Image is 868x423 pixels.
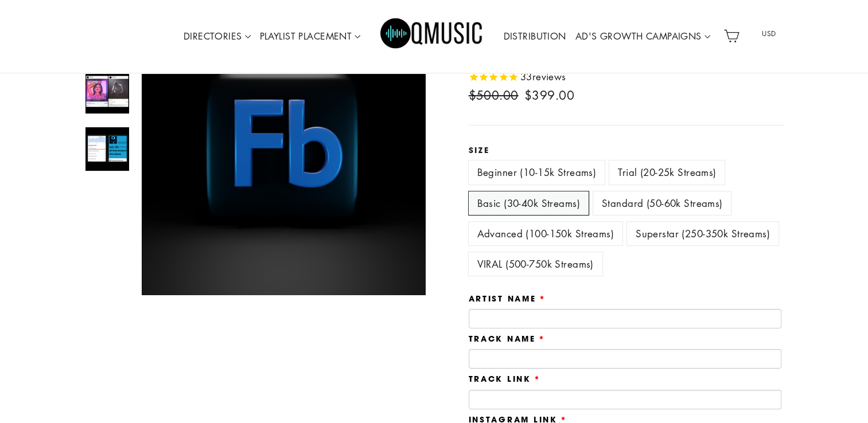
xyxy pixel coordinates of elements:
[85,127,129,171] img: Spotify Facebook ads Campaign
[380,10,484,62] img: Q Music Promotions
[179,23,255,50] a: DIRECTORIES
[469,191,589,215] label: Basic (30-40k Streams)
[499,23,570,50] a: DISTRIBUTION
[520,70,566,83] span: 33 reviews
[469,374,541,383] label: Track Link
[524,87,574,103] span: $399.00
[469,252,602,276] label: VIRAL (500-750k Streams)
[571,23,715,50] a: AD'S GROWTH CAMPAIGNS
[255,23,365,50] a: PLAYLIST PLACEMENT
[85,70,129,113] img: Spotify Facebook ads Campaign
[609,160,725,184] label: Trial (20-25k Streams)
[469,69,566,85] span: Rated 4.8 out of 5 stars 33 reviews
[469,334,546,343] label: Track Name
[593,191,731,215] label: Standard (50-60k Streams)
[627,222,779,245] label: Superstar (250-350k Streams)
[469,146,784,155] label: Size
[145,3,719,70] div: Primary
[747,25,791,42] span: USD
[469,222,622,245] label: Advanced (100-150k Streams)
[469,160,605,184] label: Beginner (10-15k Streams)
[469,294,546,303] label: Artist Name
[469,87,519,103] span: $500.00
[532,70,566,83] span: reviews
